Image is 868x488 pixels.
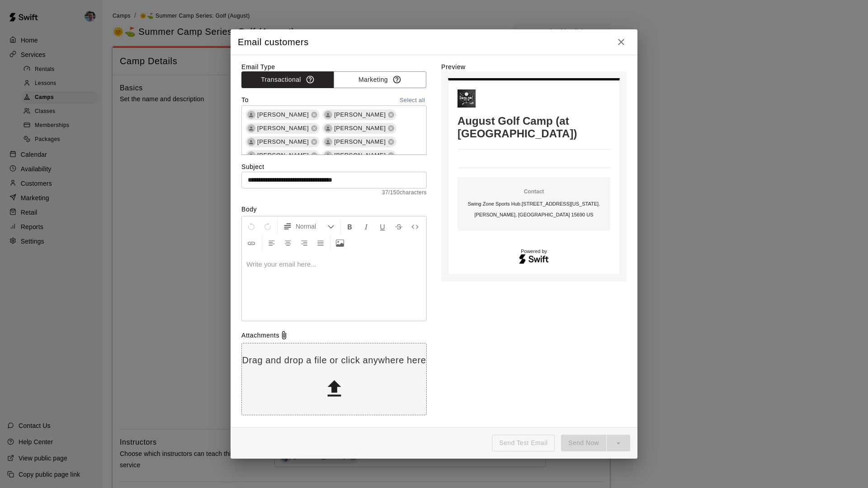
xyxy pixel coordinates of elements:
div: Carson Baldwin [247,151,255,160]
div: [PERSON_NAME] [322,150,396,161]
p: Powered by [458,249,610,254]
div: Ashley Emerick [247,138,255,146]
button: Justify Align [313,235,328,251]
button: Formatting Options [279,218,338,235]
button: Format Bold [342,218,358,235]
button: Undo [244,218,259,235]
span: Normal [296,222,327,231]
div: Nicole Kaplan [324,124,332,132]
button: Format Underline [375,218,390,235]
span: [PERSON_NAME] [254,110,312,119]
label: Body [241,205,427,214]
button: Format Italics [359,218,374,235]
span: [PERSON_NAME] [330,124,389,133]
span: [PERSON_NAME] [330,137,389,146]
img: Swift logo [519,253,549,265]
button: Right Align [297,235,312,251]
button: Insert Link [244,235,259,251]
div: [PERSON_NAME] [322,136,396,147]
div: Attachments [241,331,427,340]
div: [PERSON_NAME] [322,123,396,134]
h5: Email customers [238,36,309,48]
div: split button [561,435,630,451]
button: Insert Code [407,218,423,235]
div: Natalie Perry [247,111,255,119]
button: Center Align [280,235,296,251]
span: [PERSON_NAME] [254,151,312,160]
span: [PERSON_NAME] [330,110,389,119]
button: Select all [398,95,427,106]
p: Contact [461,188,607,196]
p: Swing Zone Sports Hub . [STREET_ADDRESS][US_STATE]. [PERSON_NAME], [GEOGRAPHIC_DATA] 15690 US [461,198,607,220]
div: [PERSON_NAME] [245,136,320,147]
div: Alexandra Berger [324,138,332,146]
p: Drag and drop a file or click anywhere here [242,354,426,366]
button: Transactional [241,71,334,88]
label: Subject [241,162,427,171]
button: Left Align [264,235,279,251]
span: 37 / 150 characters [241,188,427,197]
div: Lisa Feerst [324,151,332,160]
button: Upload Image [332,235,348,251]
label: Email Type [241,62,427,71]
img: Swing Zone Sports Hub [458,89,476,108]
div: [PERSON_NAME] [245,123,320,134]
div: [PERSON_NAME] [245,109,320,120]
div: Camille Arcuri [324,111,332,119]
div: [PERSON_NAME] [322,109,396,120]
button: Format Strikethrough [391,218,406,235]
h1: August Golf Camp (at [GEOGRAPHIC_DATA]) [458,115,610,140]
span: [PERSON_NAME] [254,137,312,146]
label: To [241,95,249,106]
label: Preview [441,62,627,71]
span: [PERSON_NAME] [330,151,389,160]
span: [PERSON_NAME] [254,124,312,133]
button: Marketing [334,71,426,88]
div: Shaily Garzone [247,124,255,132]
button: Redo [260,218,275,235]
div: [PERSON_NAME] [245,150,320,161]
